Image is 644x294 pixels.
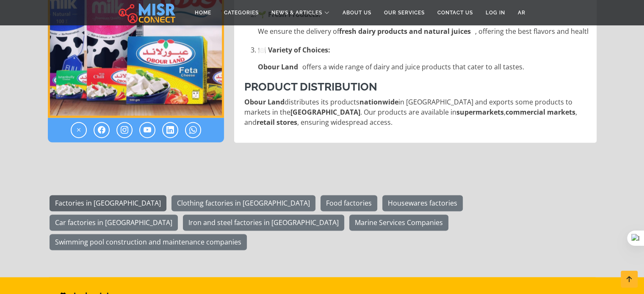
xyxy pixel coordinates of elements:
strong: retail stores [257,118,297,127]
a: Contact Us [431,5,479,21]
a: Swimming pool construction and maintenance companies [50,234,247,250]
a: About Us [336,5,378,21]
a: News & Articles [265,5,336,21]
strong: Product Distribution [244,80,377,93]
img: main.misr_connect [119,2,175,23]
strong: fresh dairy products and natural juices [339,26,471,36]
a: AR [511,5,532,21]
span: News & Articles [271,9,322,16]
a: Home [188,5,218,21]
a: Iron and steel factories in [GEOGRAPHIC_DATA] [183,214,344,231]
li: We ensure the delivery of , offering the best flavors and health benefits. [258,26,588,36]
a: Categories [218,5,265,21]
li: offers a wide range of dairy and juice products that cater to all tastes. [258,62,588,72]
p: distributes its products in [GEOGRAPHIC_DATA] and exports some products to markets in the . Our p... [244,97,588,127]
strong: commercial markets [506,107,575,117]
a: Marine Services Companies [349,214,448,231]
a: Housewares factories [382,195,463,211]
strong: [GEOGRAPHIC_DATA] [290,107,360,117]
a: Factories in [GEOGRAPHIC_DATA] [50,195,166,211]
a: Log in [479,5,511,21]
a: Food factories [321,195,377,211]
strong: Obour Land [258,62,298,72]
strong: nationwide [359,97,398,107]
strong: Obour Land [244,97,285,107]
strong: supermarkets [456,107,504,117]
strong: 🍽️ Variety of Choices: [258,45,330,55]
a: Our Services [378,5,431,21]
a: Car factories in [GEOGRAPHIC_DATA] [50,214,178,231]
a: Clothing factories in [GEOGRAPHIC_DATA] [171,195,315,211]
